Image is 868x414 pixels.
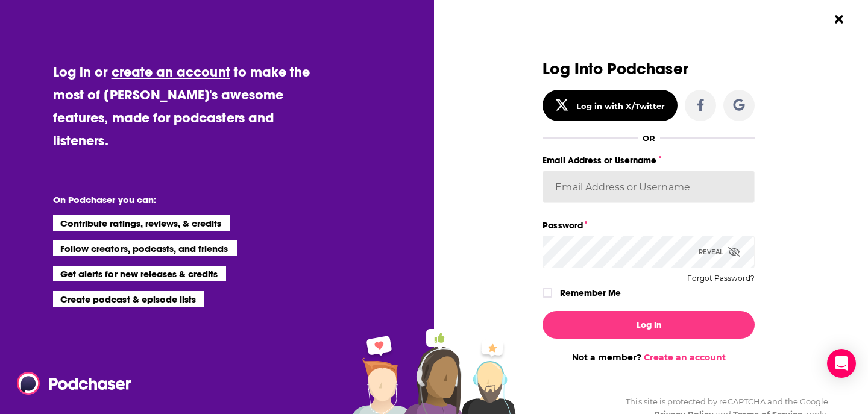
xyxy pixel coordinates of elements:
[112,63,230,80] a: create an account
[828,8,851,31] button: Close Button
[542,90,678,121] button: Log in with X/Twitter
[643,133,655,143] div: OR
[644,352,726,363] a: Create an account
[53,215,230,231] li: Contribute ratings, reviews, & credits
[53,194,294,205] li: On Podchaser you can:
[699,236,740,268] div: Reveal
[542,311,755,339] button: Log In
[542,60,755,78] h3: Log Into Podchaser
[542,218,755,233] label: Password
[53,291,204,307] li: Create podcast & episode lists
[827,349,856,378] div: Open Intercom Messenger
[17,372,133,395] img: Podchaser - Follow, Share and Rate Podcasts
[576,101,665,111] div: Log in with X/Twitter
[542,352,755,363] div: Not a member?
[53,240,237,256] li: Follow creators, podcasts, and friends
[17,372,123,395] a: Podchaser - Follow, Share and Rate Podcasts
[542,152,755,168] label: Email Address or Username
[560,285,621,301] label: Remember Me
[542,171,755,203] input: Email Address or Username
[53,266,226,281] li: Get alerts for new releases & credits
[687,274,755,283] button: Forgot Password?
